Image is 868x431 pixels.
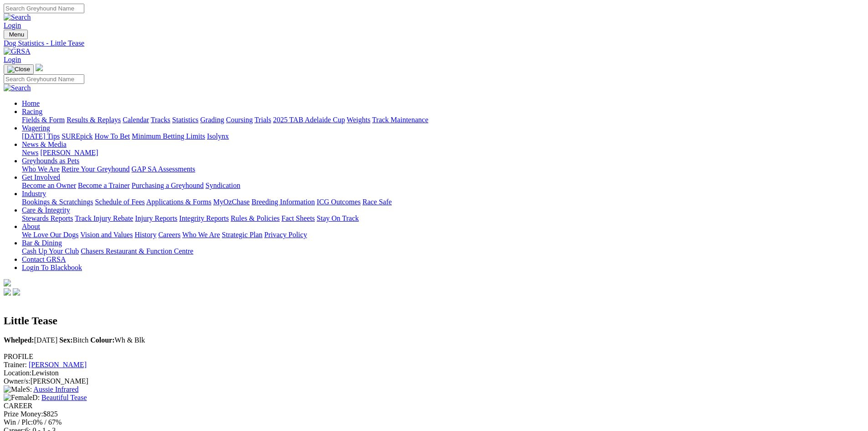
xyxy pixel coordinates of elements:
b: Whelped: [4,336,34,344]
a: Track Maintenance [372,116,428,124]
a: Become an Owner [22,182,76,189]
a: Retire Your Greyhound [62,165,130,173]
a: Become a Trainer [78,182,130,189]
a: Dog Statistics - Little Tease [4,39,864,47]
a: Beautiful Tease [41,394,87,401]
span: S: [4,385,32,393]
a: Greyhounds as Pets [22,157,79,165]
div: PROFILE [4,353,864,361]
a: SUREpick [62,132,92,140]
img: Search [4,13,31,21]
a: Coursing [226,116,253,124]
a: GAP SA Assessments [132,165,195,173]
div: Greyhounds as Pets [22,165,864,173]
div: Bar & Dining [22,247,864,255]
a: Racing [22,108,42,115]
a: Race Safe [362,198,391,206]
a: Chasers Restaurant & Function Centre [81,247,193,255]
span: Prize Money: [4,410,43,418]
a: Tracks [151,116,170,124]
a: Breeding Information [252,198,315,206]
a: Get Involved [22,173,60,181]
div: Industry [22,198,864,206]
a: Integrity Reports [179,214,229,222]
a: Who We Are [182,231,220,239]
input: Search [4,4,84,13]
span: Owner/s: [4,377,31,385]
a: News [22,149,38,156]
a: Strategic Plan [222,231,262,239]
a: Injury Reports [135,214,177,222]
div: CAREER [4,402,864,410]
a: Weights [347,116,370,124]
span: Win / Plc: [4,418,33,426]
div: Racing [22,116,864,124]
a: Industry [22,190,46,197]
a: Applications & Forms [146,198,211,206]
h2: Little Tease [4,315,864,327]
img: facebook.svg [4,288,11,296]
a: Stewards Reports [22,214,73,222]
div: Get Involved [22,182,864,190]
a: Home [22,99,40,107]
a: Schedule of Fees [95,198,144,206]
span: Wh & Blk [90,336,145,344]
span: Location: [4,369,31,377]
a: Minimum Betting Limits [132,132,205,140]
a: [PERSON_NAME] [40,149,98,156]
img: Male [4,385,26,394]
div: 0% / 67% [4,418,864,426]
a: Care & Integrity [22,206,70,214]
a: Fact Sheets [282,214,315,222]
a: Isolynx [207,132,229,140]
button: Toggle navigation [4,64,34,74]
a: Who We Are [22,165,60,173]
a: [PERSON_NAME] [29,361,87,369]
img: GRSA [4,47,31,56]
a: How To Bet [95,132,130,140]
div: Wagering [22,132,864,140]
a: Login [4,21,21,29]
div: $825 [4,410,864,418]
img: logo-grsa-white.png [36,64,43,71]
a: Login [4,56,21,63]
div: Care & Integrity [22,214,864,223]
div: Lewiston [4,369,864,377]
a: Statistics [172,116,199,124]
a: Careers [158,231,180,239]
b: Colour: [90,336,114,344]
a: ICG Outcomes [317,198,360,206]
a: Syndication [205,182,240,189]
div: News & Media [22,149,864,157]
a: We Love Our Dogs [22,231,78,239]
span: Trainer: [4,361,27,369]
input: Search [4,74,84,84]
a: Trials [254,116,271,124]
img: twitter.svg [13,288,20,296]
a: Vision and Values [80,231,133,239]
a: Contact GRSA [22,255,66,263]
a: Stay On Track [317,214,359,222]
a: Purchasing a Greyhound [132,182,204,189]
a: Bar & Dining [22,239,62,247]
a: Rules & Policies [231,214,280,222]
span: Bitch [59,336,88,344]
a: News & Media [22,140,67,148]
a: Track Injury Rebate [75,214,133,222]
span: Menu [9,31,24,38]
b: Sex: [59,336,72,344]
img: Female [4,394,32,402]
a: Grading [200,116,224,124]
div: About [22,231,864,239]
img: Search [4,84,31,92]
a: Aussie Infrared [33,385,78,393]
a: Fields & Form [22,116,65,124]
a: MyOzChase [213,198,250,206]
a: Cash Up Your Club [22,247,79,255]
a: 2025 TAB Adelaide Cup [273,116,345,124]
a: Login To Blackbook [22,264,82,271]
a: About [22,223,40,230]
a: Bookings & Scratchings [22,198,93,206]
a: Calendar [123,116,149,124]
a: Results & Replays [67,116,121,124]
